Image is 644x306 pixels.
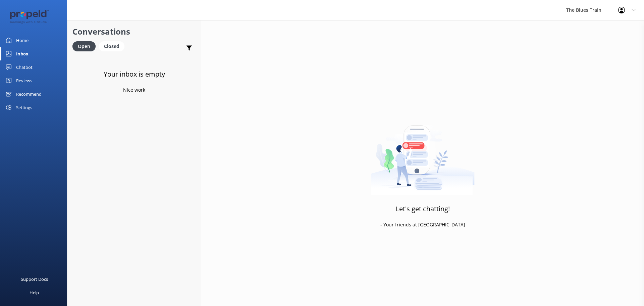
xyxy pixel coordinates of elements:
[380,221,465,228] p: - Your friends at [GEOGRAPHIC_DATA]
[21,272,48,286] div: Support Docs
[123,86,145,94] p: Nice work
[16,101,32,114] div: Settings
[72,25,196,38] h2: Conversations
[10,10,49,24] img: 12-1677471078.png
[104,69,165,80] h3: Your inbox is empty
[16,34,29,47] div: Home
[99,41,124,51] div: Closed
[72,42,99,50] a: Open
[30,286,39,299] div: Help
[16,47,29,60] div: Inbox
[371,111,475,195] img: artwork of a man stealing a conversation from at giant smartphone
[16,60,33,74] div: Chatbot
[16,87,42,101] div: Recommend
[99,42,128,50] a: Closed
[16,74,32,87] div: Reviews
[396,204,450,214] h3: Let's get chatting!
[72,41,96,51] div: Open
